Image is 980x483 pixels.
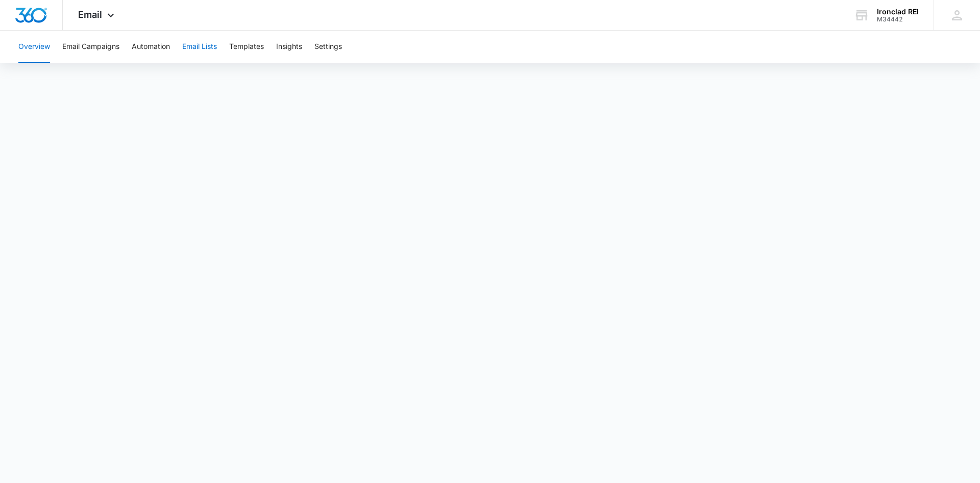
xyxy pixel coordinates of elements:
button: Insights [276,31,302,63]
button: Templates [229,31,264,63]
div: account name [877,8,919,16]
button: Overview [18,31,50,63]
button: Automation [132,31,170,63]
div: account id [877,16,919,23]
span: Email [78,9,102,20]
button: Email Campaigns [62,31,119,63]
button: Email Lists [182,31,217,63]
button: Settings [314,31,342,63]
